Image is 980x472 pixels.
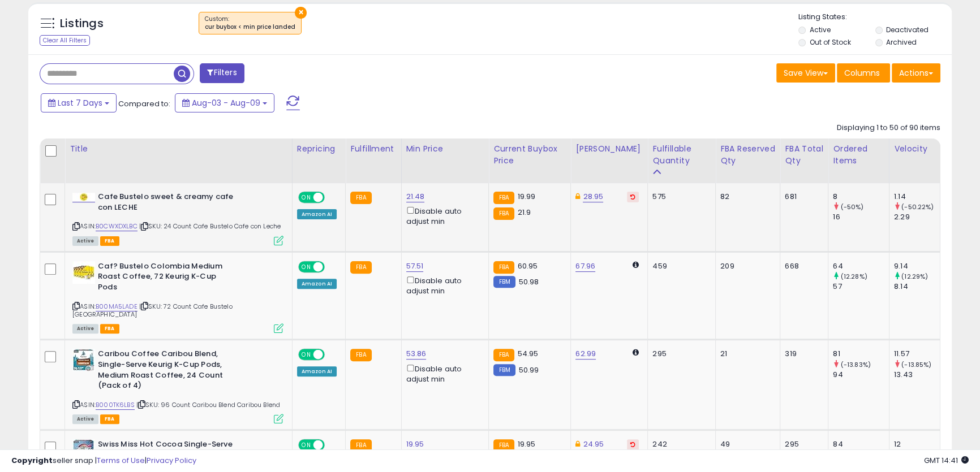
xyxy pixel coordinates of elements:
div: 57 [833,282,889,292]
span: 54.95 [517,348,538,359]
a: 21.48 [406,191,425,202]
small: FBA [493,192,514,204]
div: Clear All Filters [40,35,90,46]
div: 209 [720,261,771,271]
label: Deactivated [886,25,929,34]
span: FBA [100,324,119,334]
strong: Copyright [11,455,53,466]
div: Fulfillment [350,143,396,155]
span: 19.95 [517,439,535,449]
small: FBA [493,261,514,274]
a: Terms of Use [97,455,145,466]
div: Disable auto adjust min [406,205,480,227]
small: FBA [350,192,371,204]
div: 668 [785,261,819,271]
button: Columns [837,63,890,83]
small: FBM [493,364,515,376]
a: 28.95 [583,191,603,202]
div: Amazon AI [297,279,337,289]
small: (12.28%) [840,272,867,281]
span: OFF [323,193,341,202]
span: FBA [100,236,119,246]
span: ON [299,262,313,271]
div: 64 [833,261,889,271]
div: 1.14 [894,192,940,202]
div: Amazon AI [297,209,337,219]
span: ON [299,193,313,202]
small: (-50%) [840,202,863,211]
div: 11.57 [894,349,940,359]
img: 31nkoeR8+NL._SL40_.jpg [72,193,95,201]
span: All listings currently available for purchase on Amazon [72,414,98,424]
div: 13.43 [894,370,940,380]
div: Min Price [406,143,484,155]
div: 319 [785,349,819,359]
div: 295 [652,349,707,359]
img: 51hkAVgEhPL._SL40_.jpg [72,349,95,371]
div: 681 [785,192,819,202]
a: 62.99 [575,348,596,360]
div: Current Buybox Price [493,143,566,167]
h5: Listings [60,16,104,32]
a: 57.51 [406,261,424,272]
span: All listings currently available for purchase on Amazon [72,324,98,334]
span: 2025-08-17 14:41 GMT [924,455,969,466]
a: B000TK6LBS [96,400,135,410]
span: 19.99 [517,191,535,202]
b: Cafe Bustelo sweet & creamy cafe con LECHE [98,192,235,215]
span: Custom: [205,15,295,32]
div: 16 [833,212,889,222]
div: ASIN: [72,261,283,332]
small: FBA [350,349,371,361]
div: 8 [833,192,889,202]
div: Disable auto adjust min [406,274,480,296]
b: Caribou Coffee Caribou Blend, Single-Serve Keurig K-Cup Pods, Medium Roast Coffee, 24 Count (Pack... [98,349,235,393]
small: FBA [350,261,371,274]
div: ASIN: [72,192,283,244]
div: FBA Total Qty [785,143,823,167]
span: All listings currently available for purchase on Amazon [72,236,98,246]
a: 67.96 [575,261,595,272]
span: FBA [100,414,119,424]
div: 459 [652,261,707,271]
div: seller snap | | [11,456,196,466]
div: Velocity [894,143,935,155]
div: cur buybox < min price landed [205,23,295,31]
span: 50.98 [518,276,539,287]
small: FBM [493,276,515,288]
button: Save View [776,63,835,83]
span: 50.99 [518,365,539,375]
div: Ordered Items [833,143,884,167]
span: OFF [323,350,341,360]
a: Privacy Policy [147,455,196,466]
button: Actions [892,63,940,83]
small: FBA [493,207,514,220]
div: 575 [652,192,707,202]
b: Caf? Bustelo Colombia Medium Roast Coffee, 72 Keurig K-Cup Pods [98,261,235,296]
button: × [295,7,307,19]
div: 94 [833,370,889,380]
div: 81 [833,349,889,359]
div: Fulfillable Quantity [652,143,711,167]
div: 82 [720,192,771,202]
div: 21 [720,349,771,359]
span: Columns [844,67,880,79]
span: 21.9 [517,207,531,218]
small: (-50.22%) [901,202,934,211]
span: | SKU: 24 Count Cafe Bustelo Cafe con Leche [139,222,281,231]
span: OFF [323,262,341,271]
span: 60.95 [517,261,538,271]
button: Last 7 Days [41,93,117,112]
button: Aug-03 - Aug-09 [175,93,274,112]
div: 9.14 [894,261,940,271]
div: Disable auto adjust min [406,362,480,384]
img: 51iNcqa+yaL._SL40_.jpg [72,261,95,284]
a: 53.86 [406,348,427,360]
div: Displaying 1 to 50 of 90 items [837,123,940,133]
small: (-13.85%) [901,360,931,369]
div: ASIN: [72,349,283,422]
div: 8.14 [894,282,940,292]
span: Aug-03 - Aug-09 [192,97,260,109]
span: | SKU: 72 Count Cafe Bustelo [GEOGRAPHIC_DATA] [72,302,233,319]
button: Filters [200,63,244,83]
